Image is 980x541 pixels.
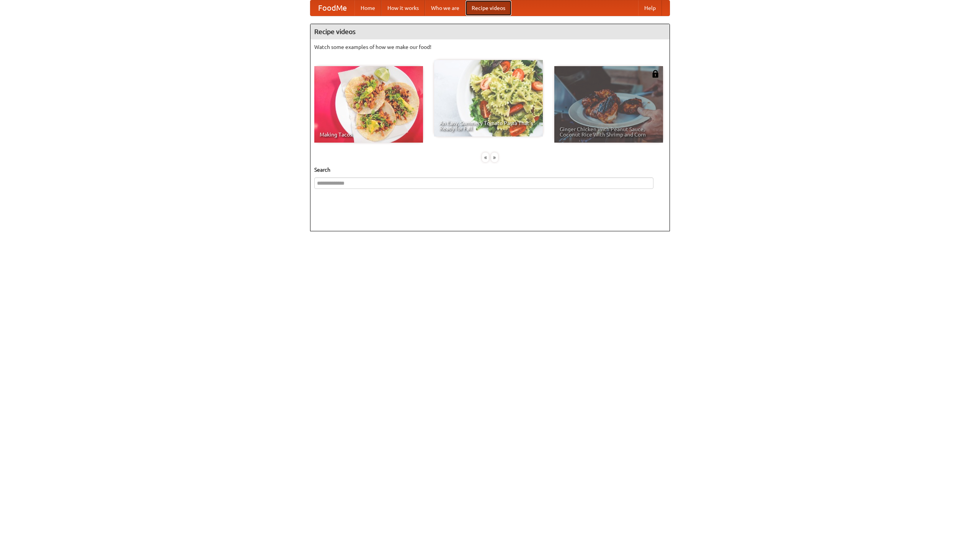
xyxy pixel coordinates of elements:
a: How it works [381,0,425,16]
span: An Easy, Summery Tomato Pasta That's Ready for Fall [439,120,537,131]
h4: Recipe videos [310,24,670,39]
span: Making Tacos [320,132,418,137]
a: Recipe videos [465,0,511,16]
p: Watch some examples of how we make our food! [314,43,666,51]
img: 483408.png [652,70,659,78]
a: Who we are [425,0,465,16]
h5: Search [314,166,666,174]
a: Home [354,0,381,16]
div: » [491,153,498,162]
a: An Easy, Summery Tomato Pasta That's Ready for Fall [434,60,543,136]
a: FoodMe [310,0,354,16]
div: « [482,153,489,162]
a: Help [638,0,662,16]
a: Making Tacos [314,66,423,143]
